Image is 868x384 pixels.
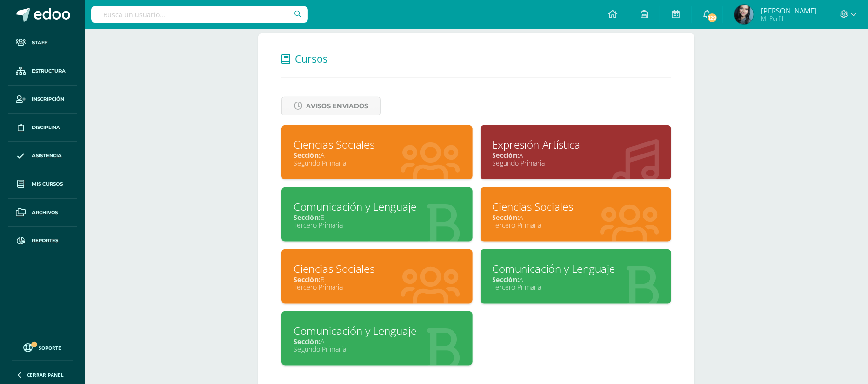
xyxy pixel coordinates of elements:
a: Ciencias SocialesSección:ATercero Primaria [481,187,672,242]
div: Tercero Primaria [294,220,461,230]
span: Sección: [294,337,320,346]
div: Ciencias Sociales [493,199,660,214]
span: Avisos Enviados [306,97,368,115]
span: Soporte [39,345,62,351]
a: Comunicación y LenguajeSección:BTercero Primaria [281,187,473,242]
div: A [493,151,660,160]
div: A [493,275,660,284]
a: Ciencias SocialesSección:BTercero Primaria [281,249,473,304]
a: Comunicación y LenguajeSección:ATercero Primaria [481,249,672,304]
span: Staff [32,39,47,47]
div: Tercero Primaria [493,220,660,230]
span: Sección: [493,213,520,222]
span: Sección: [493,275,520,284]
div: A [294,151,461,160]
input: Busca un usuario... [91,6,308,23]
span: Sección: [294,151,320,160]
div: B [294,275,461,284]
div: Comunicación y Lenguaje [493,261,660,276]
a: Avisos Enviados [281,97,381,115]
span: Estructura [32,67,66,75]
div: B [294,213,461,222]
span: Mis cursos [32,180,63,188]
a: Disciplina [8,114,77,142]
div: Expresión Artística [493,137,660,152]
div: Segundo Primaria [294,158,461,167]
div: Comunicación y Lenguaje [294,323,461,338]
a: Reportes [8,227,77,255]
div: A [294,337,461,346]
span: Cursos [295,52,328,65]
span: Sección: [493,151,520,160]
a: Asistencia [8,142,77,170]
span: Asistencia [32,152,62,160]
div: Ciencias Sociales [294,261,461,276]
a: Expresión ArtísticaSección:ASegundo Primaria [481,125,672,179]
a: Archivos [8,199,77,227]
a: Comunicación y LenguajeSección:ASegundo Primaria [281,311,473,366]
span: Sección: [294,275,320,284]
a: Staff [8,29,77,57]
span: Archivos [32,209,58,217]
a: Estructura [8,57,77,86]
span: Sección: [294,213,320,222]
span: 129 [707,13,718,23]
div: Segundo Primaria [493,158,660,167]
a: Inscripción [8,86,77,114]
div: Tercero Primaria [294,282,461,292]
span: Cerrar panel [27,371,64,378]
a: Soporte [12,341,73,354]
div: Ciencias Sociales [294,137,461,152]
a: Mis cursos [8,170,77,199]
span: Reportes [32,237,58,244]
span: [PERSON_NAME] [761,6,816,15]
span: Inscripción [32,95,64,103]
div: Segundo Primaria [294,345,461,354]
div: Comunicación y Lenguaje [294,199,461,214]
a: Ciencias SocialesSección:ASegundo Primaria [281,125,473,179]
div: A [493,213,660,222]
span: Mi Perfil [761,14,816,23]
img: 775886bf149f59632f5d85e739ecf2a2.png [734,5,754,24]
div: Tercero Primaria [493,282,660,292]
span: Disciplina [32,124,60,131]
